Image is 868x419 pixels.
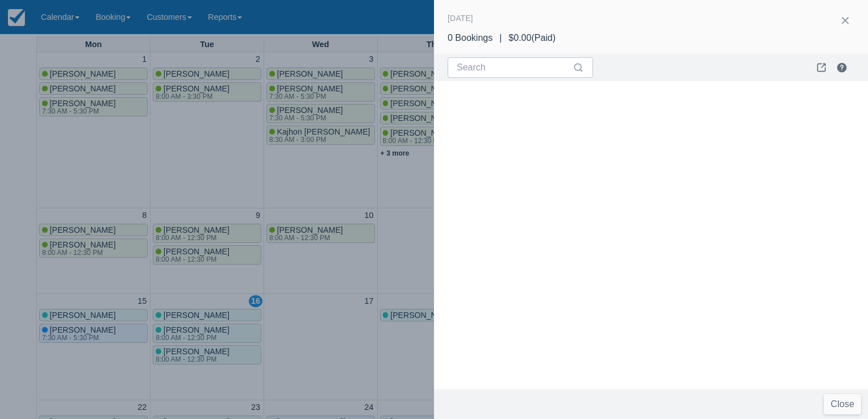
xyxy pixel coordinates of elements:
input: Search [457,57,570,78]
div: $0.00 ( Paid ) [508,31,556,45]
button: Close [824,394,861,414]
div: [DATE] [448,11,473,25]
div: | [493,31,508,45]
div: 0 Bookings [448,31,493,45]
